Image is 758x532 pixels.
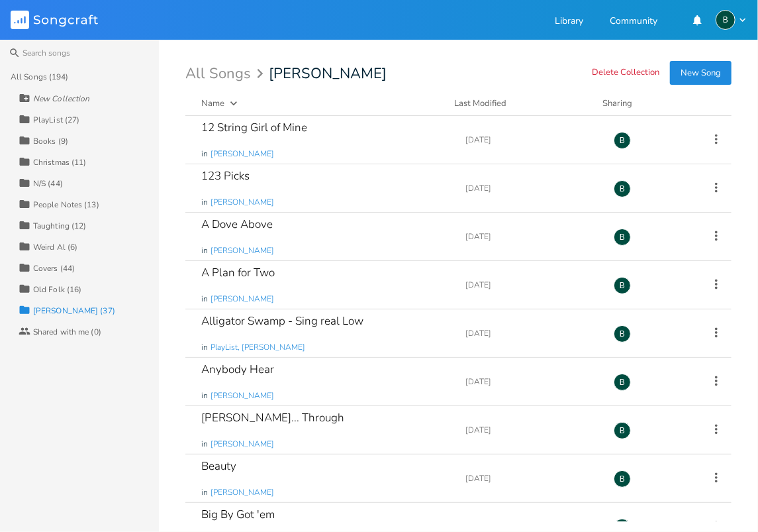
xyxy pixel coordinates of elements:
span: in [201,197,208,208]
div: All Songs [185,68,267,80]
div: BruCe [614,374,631,391]
span: in [201,245,208,256]
div: [DATE] [465,233,598,240]
span: [PERSON_NAME] [211,487,274,498]
div: [DATE] [465,474,598,482]
div: New Collection [33,95,89,103]
div: Beauty [201,460,236,472]
div: All Songs (194) [11,73,69,81]
span: in [201,390,208,401]
div: People Notes (13) [33,201,99,209]
a: Community [610,17,657,28]
button: New Song [670,61,732,85]
div: [DATE] [465,378,598,386]
a: Library [555,17,583,28]
button: B [716,10,747,30]
div: 12 String Girl of Mine [201,122,307,133]
div: A Plan for Two [201,267,275,278]
div: Old Folk (16) [33,286,81,293]
div: [DATE] [465,329,598,337]
span: [PERSON_NAME] [211,390,274,401]
div: [DATE] [465,426,598,434]
span: in [201,148,208,160]
div: PlayList (27) [33,116,79,124]
div: A Dove Above [201,219,273,230]
div: BruCe [614,132,631,149]
span: in [201,293,208,305]
div: Weird Al (6) [33,243,77,251]
div: Name [201,97,224,109]
div: BruCe [716,10,735,30]
div: Sharing [602,97,682,110]
span: [PERSON_NAME] [269,66,387,81]
span: PlayList, [PERSON_NAME] [211,342,305,353]
span: in [201,439,208,450]
div: [DATE] [465,136,598,144]
button: Last Modified [454,97,587,110]
div: Anybody Hear [201,364,274,375]
span: [PERSON_NAME] [211,439,274,450]
div: Alligator Swamp - Sing real Low [201,315,363,327]
span: in [201,487,208,498]
div: [PERSON_NAME]... Through [201,412,344,423]
button: Name [201,97,438,110]
div: [PERSON_NAME] (37) [33,307,115,315]
div: Shared with me (0) [33,328,101,336]
span: in [201,342,208,353]
div: BruCe [614,229,631,246]
div: [DATE] [465,184,598,192]
span: [PERSON_NAME] [211,245,274,256]
div: Last Modified [454,97,506,109]
div: Books (9) [33,137,68,145]
button: Delete Collection [592,68,659,79]
div: BruCe [614,277,631,294]
div: BruCe [614,422,631,439]
div: Covers (44) [33,264,75,272]
div: Big By Got 'em [201,509,275,520]
span: [PERSON_NAME] [211,293,274,305]
div: [DATE] [465,281,598,289]
div: 123 Picks [201,170,250,182]
div: BruCe [614,325,631,343]
span: [PERSON_NAME] [211,148,274,160]
div: BruCe [614,180,631,197]
div: Taughting (12) [33,222,86,230]
div: BruCe [614,470,631,488]
div: N/S (44) [33,180,63,187]
div: Christmas (11) [33,158,86,166]
span: [PERSON_NAME] [211,197,274,208]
